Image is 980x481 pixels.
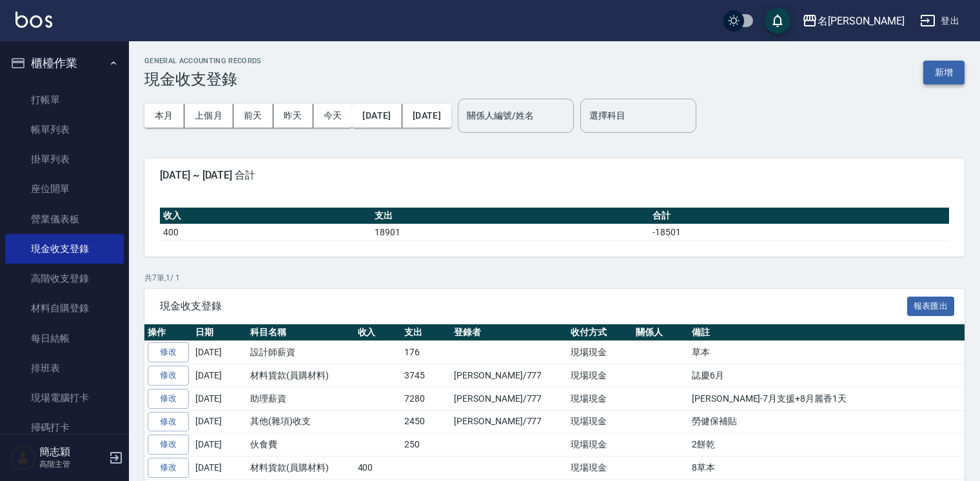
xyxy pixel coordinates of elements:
[567,364,632,388] td: 現場現金
[355,324,402,341] th: 收入
[144,272,965,284] p: 共 7 筆, 1 / 1
[923,66,965,78] a: 新增
[5,264,124,293] a: 高階收支登錄
[5,144,124,174] a: 掛單列表
[192,341,247,364] td: [DATE]
[247,341,355,364] td: 設計師薪資
[247,324,355,341] th: 科目名稱
[247,433,355,456] td: 伙食費
[273,104,313,128] button: 昨天
[5,324,124,353] a: 每日結帳
[144,324,192,341] th: 操作
[649,224,949,240] td: -18501
[567,324,632,341] th: 收付方式
[923,61,965,84] button: 新增
[148,342,189,362] a: 修改
[192,387,247,410] td: [DATE]
[401,433,451,456] td: 250
[371,224,649,240] td: 18901
[451,324,567,341] th: 登錄者
[907,297,955,317] button: 報表匯出
[192,433,247,456] td: [DATE]
[915,9,965,33] button: 登出
[567,433,632,456] td: 現場現金
[184,104,233,128] button: 上個月
[148,389,189,409] a: 修改
[144,104,184,128] button: 本月
[144,70,262,88] h3: 現金收支登錄
[797,8,910,34] button: 名[PERSON_NAME]
[144,57,262,65] h2: GENERAL ACCOUNTING RECORDS
[160,208,371,224] th: 收入
[160,169,949,182] span: [DATE] ~ [DATE] 合計
[5,383,124,413] a: 現場電腦打卡
[567,410,632,433] td: 現場現金
[5,115,124,144] a: 帳單列表
[192,456,247,480] td: [DATE]
[451,410,567,433] td: [PERSON_NAME]/777
[401,324,451,341] th: 支出
[39,458,105,470] p: 高階主管
[148,458,189,478] a: 修改
[818,13,905,29] div: 名[PERSON_NAME]
[401,410,451,433] td: 2450
[39,446,105,458] h5: 簡志穎
[5,46,124,80] button: 櫃檯作業
[160,300,907,313] span: 現金收支登錄
[5,413,124,442] a: 掃碼打卡
[148,366,189,386] a: 修改
[5,293,124,323] a: 材料自購登錄
[567,456,632,480] td: 現場現金
[192,410,247,433] td: [DATE]
[567,387,632,410] td: 現場現金
[907,299,955,311] a: 報表匯出
[5,204,124,234] a: 營業儀表板
[632,324,689,341] th: 關係人
[5,353,124,383] a: 排班表
[352,104,402,128] button: [DATE]
[371,208,649,224] th: 支出
[247,364,355,388] td: 材料貨款(員購材料)
[5,174,124,204] a: 座位開單
[649,208,949,224] th: 合計
[5,85,124,115] a: 打帳單
[148,412,189,432] a: 修改
[765,8,790,34] button: save
[313,104,353,128] button: 今天
[160,224,371,240] td: 400
[192,324,247,341] th: 日期
[401,387,451,410] td: 7280
[451,364,567,388] td: [PERSON_NAME]/777
[247,456,355,480] td: 材料貨款(員購材料)
[355,456,402,480] td: 400
[192,364,247,388] td: [DATE]
[247,410,355,433] td: 其他(雜項)收支
[402,104,451,128] button: [DATE]
[451,387,567,410] td: [PERSON_NAME]/777
[247,387,355,410] td: 助理薪資
[5,234,124,264] a: 現金收支登錄
[148,435,189,455] a: 修改
[567,341,632,364] td: 現場現金
[233,104,273,128] button: 前天
[10,445,36,471] img: Person
[401,341,451,364] td: 176
[15,12,52,28] img: Logo
[401,364,451,388] td: 3745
